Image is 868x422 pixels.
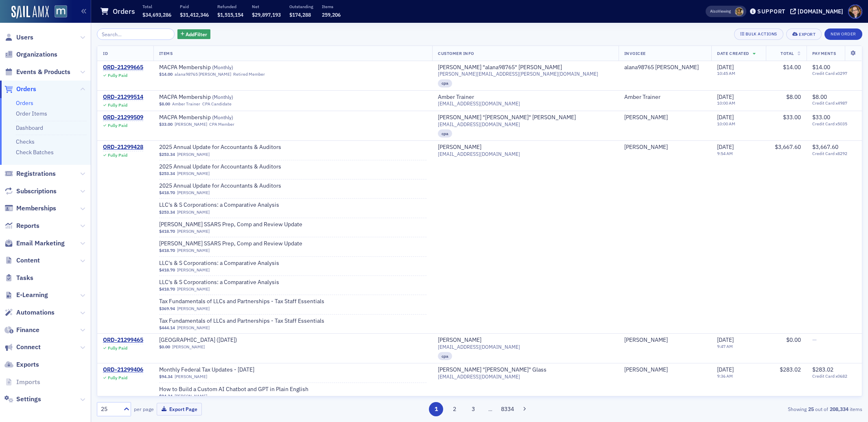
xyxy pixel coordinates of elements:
[159,317,324,325] a: Tax Fundamentals of LLCs and Partnerships - Tax Staff Essentials
[159,374,173,379] span: $94.34
[159,94,262,101] span: MACPA Membership
[16,85,36,94] span: Orders
[134,405,154,413] label: per page
[812,71,856,76] span: Credit Card x0297
[812,121,856,127] span: Credit Card x5035
[624,337,668,344] a: [PERSON_NAME]
[4,85,36,94] a: Orders
[103,114,143,121] a: ORD-21299509
[624,366,668,374] a: [PERSON_NAME]
[202,101,232,107] div: CPA Candidate
[812,151,856,156] span: Credit Card x8292
[97,28,175,40] input: Search…
[812,143,838,151] span: $3,667.60
[103,366,143,374] a: ORD-21299406
[159,163,281,171] span: 2025 Annual Update for Accountants & Auditors
[16,138,35,145] a: Checks
[438,79,452,87] div: cpa
[177,229,210,234] a: [PERSON_NAME]
[717,100,735,106] time: 10:00 AM
[159,182,281,190] span: 2025 Annual Update for Accountants & Auditors
[16,68,70,77] span: Events & Products
[438,366,547,374] a: [PERSON_NAME] "[PERSON_NAME]" Glass
[55,5,67,18] img: SailAMX
[159,114,262,121] span: MACPA Membership
[4,378,40,387] a: Imports
[438,71,598,77] span: [PERSON_NAME][EMAIL_ADDRESS][PERSON_NAME][DOMAIN_NAME]
[49,5,67,19] a: View Homepage
[177,190,210,195] a: [PERSON_NAME]
[4,273,33,282] a: Tasks
[103,50,108,56] span: ID
[11,6,49,19] img: SailAMX
[217,11,243,18] span: $1,515,154
[824,28,862,40] button: New Order
[438,344,520,350] span: [EMAIL_ADDRESS][DOMAIN_NAME]
[466,402,480,416] button: 3
[786,93,801,101] span: $8.00
[4,204,56,213] a: Memberships
[624,94,660,101] div: Amber Trainer
[624,94,706,101] span: Amber Trainer
[812,366,833,373] span: $283.02
[16,169,56,178] span: Registrations
[4,256,40,265] a: Content
[233,72,265,77] div: Retired Member
[103,337,143,344] div: ORD-21299465
[159,386,308,393] a: How to Build a Custom AI Chatbot and GPT in Plain English
[159,306,175,311] span: $369.94
[438,94,474,101] a: Amber Trainer
[16,204,56,213] span: Memberships
[16,239,65,248] span: Email Marketing
[177,29,211,39] button: AddFilter
[438,352,452,360] div: cpa
[828,405,850,413] strong: 208,334
[429,402,443,416] button: 1
[438,101,520,107] span: [EMAIL_ADDRESS][DOMAIN_NAME]
[438,121,520,127] span: [EMAIL_ADDRESS][DOMAIN_NAME]
[177,152,210,157] a: [PERSON_NAME]
[4,239,65,248] a: Email Marketing
[289,11,311,18] span: $174,288
[159,337,262,344] span: MACPA Town Hall (September 2025)
[16,33,33,42] span: Users
[824,30,862,37] a: New Order
[159,366,262,374] span: Monthly Federal Tax Updates - September 2025
[108,375,127,380] div: Fully Paid
[812,50,836,56] span: Payments
[4,33,33,42] a: Users
[180,4,209,9] p: Paid
[175,394,207,399] a: [PERSON_NAME]
[159,337,262,344] a: [GEOGRAPHIC_DATA] ([DATE])
[177,210,210,215] a: [PERSON_NAME]
[159,344,170,350] span: $0.00
[757,8,785,15] div: Support
[159,366,262,374] a: Monthly Federal Tax Updates - [DATE]
[177,306,210,311] a: [PERSON_NAME]
[613,405,862,413] div: Showing out of items
[159,240,302,247] span: Walter Haig's SSARS Prep, Comp and Review Update
[108,123,127,128] div: Fully Paid
[103,64,143,71] div: ORD-21299665
[175,374,207,379] a: [PERSON_NAME]
[780,366,801,373] span: $283.02
[4,360,39,369] a: Exports
[16,360,39,369] span: Exports
[159,101,170,107] span: $8.00
[438,50,474,56] span: Customer Info
[812,336,817,343] span: —
[624,114,668,121] div: [PERSON_NAME]
[775,143,801,151] span: $3,667.60
[159,325,175,330] span: $444.14
[735,7,743,16] span: Laura Swann
[438,129,452,138] div: cpa
[103,94,143,101] a: ORD-21299514
[101,405,119,413] div: 25
[159,279,279,286] span: LLC's & S Corporations: a Comparative Analysis
[186,31,207,38] span: Add Filter
[159,144,281,151] span: 2025 Annual Update for Accountants & Auditors
[438,64,562,71] div: [PERSON_NAME] "alana98765" [PERSON_NAME]
[159,210,175,215] span: $253.34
